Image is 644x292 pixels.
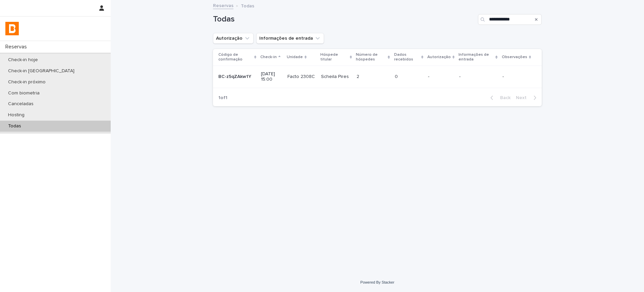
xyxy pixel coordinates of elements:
[218,51,253,64] p: Código de confirmação
[356,51,386,64] p: Número de hóspedes
[513,95,542,101] button: Next
[5,22,19,35] img: zVaNuJHRTjyIjT5M9Xd5
[3,90,45,96] p: Com biometria
[357,73,361,80] p: 2
[3,101,39,107] p: Canceladas
[496,95,511,100] span: Back
[218,73,253,80] p: BC-z5qZAkw1Y
[261,71,282,83] p: [DATE] 15:00
[3,123,26,129] p: Todas
[502,74,531,80] p: -
[3,57,43,63] p: Check-in hoje
[213,14,475,24] h1: Todas
[3,44,32,50] p: Reservas
[478,14,542,25] input: Search
[516,95,531,100] span: Next
[260,53,277,61] p: Check-in
[213,90,233,106] p: 1 of 1
[459,51,494,64] p: Informações de entrada
[287,53,303,61] p: Unidade
[395,73,399,80] p: 0
[3,79,51,85] p: Check-in próximo
[256,33,324,44] button: Informações de entrada
[485,95,513,101] button: Back
[213,66,542,88] tr: BC-z5qZAkw1YBC-z5qZAkw1Y [DATE] 15:00Facto 2308CFacto 2308C Scheila PiresScheila Pires 22 00 ---
[502,53,527,61] p: Observações
[3,112,30,118] p: Hosting
[320,51,348,64] p: Hóspede titular
[360,280,394,284] a: Powered By Stacker
[428,74,454,80] p: -
[459,74,497,80] p: -
[321,73,350,80] p: Scheila Pires
[427,53,451,61] p: Autorização
[213,1,233,9] a: Reservas
[3,68,80,74] p: Check-in [GEOGRAPHIC_DATA]
[213,33,254,44] button: Autorização
[287,73,316,80] p: Facto 2308C
[394,51,420,64] p: Dados recebidos
[241,2,254,9] p: Todas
